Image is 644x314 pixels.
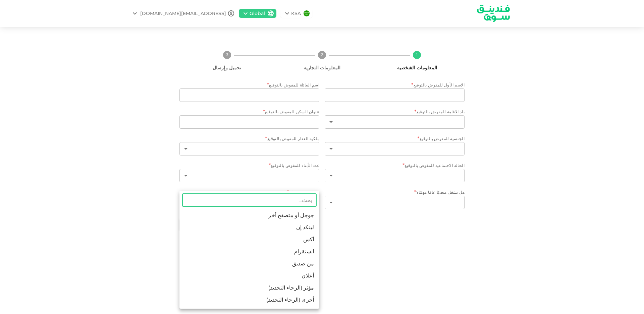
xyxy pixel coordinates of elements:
li: انستقرام [179,246,319,258]
li: أكس [179,234,319,246]
li: من صديق [179,258,319,270]
li: مؤثر (الرجاء التحديد) [179,282,319,294]
li: أخرى (الرجاء التحديد) [179,294,319,306]
li: أعلان [179,270,319,282]
li: جوجل أو متصفح أخر [179,209,319,222]
input: بحث... [182,193,317,207]
li: لينكد إن [179,222,319,234]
